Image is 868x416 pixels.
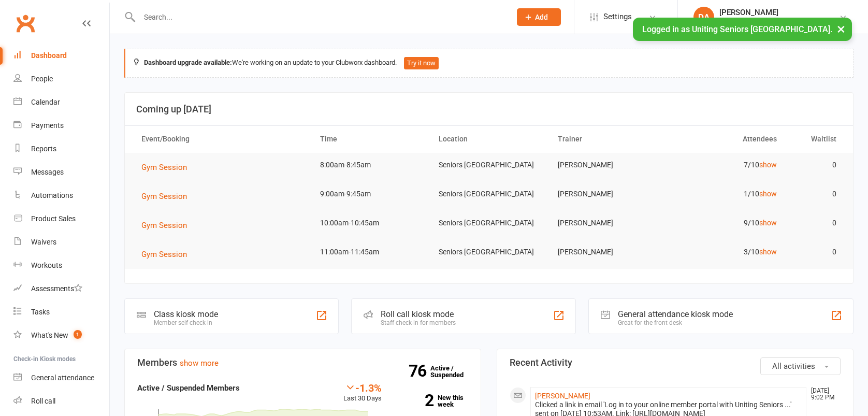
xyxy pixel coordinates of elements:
[31,98,60,106] div: Calendar
[141,250,187,259] span: Gym Session
[141,163,187,172] span: Gym Session
[381,319,456,326] div: Staff check-in for members
[760,357,841,375] button: All activities
[535,392,590,400] a: [PERSON_NAME]
[136,10,503,24] input: Search...
[154,319,218,326] div: Member self check-in
[667,240,786,264] td: 3/10
[786,211,846,235] td: 0
[397,393,433,408] strong: 2
[381,309,456,319] div: Roll call kiosk mode
[31,51,67,60] div: Dashboard
[31,331,68,339] div: What's New
[13,114,109,137] a: Payments
[13,231,109,254] a: Waivers
[786,153,846,177] td: 0
[404,57,439,69] button: Try it now
[13,324,109,347] a: What's New1
[772,362,815,371] span: All activities
[13,254,109,277] a: Workouts
[759,219,777,227] a: show
[13,137,109,161] a: Reports
[759,190,777,198] a: show
[397,394,468,408] a: 2New this week
[429,182,548,206] td: Seniors [GEOGRAPHIC_DATA]
[31,214,76,223] div: Product Sales
[618,309,733,319] div: General attendance kiosk mode
[13,300,109,324] a: Tasks
[13,207,109,231] a: Product Sales
[31,284,82,293] div: Assessments
[13,184,109,207] a: Automations
[429,126,548,152] th: Location
[667,211,786,235] td: 9/10
[31,261,62,269] div: Workouts
[311,240,430,264] td: 11:00am-11:45am
[535,13,548,21] span: Add
[430,357,476,386] a: 76Active / Suspended
[719,17,839,26] div: Uniting Seniors [GEOGRAPHIC_DATA]
[719,8,839,17] div: [PERSON_NAME]
[548,240,668,264] td: [PERSON_NAME]
[429,211,548,235] td: Seniors [GEOGRAPHIC_DATA]
[786,240,846,264] td: 0
[13,44,109,67] a: Dashboard
[141,192,187,201] span: Gym Session
[137,357,468,368] h3: Members
[429,240,548,264] td: Seniors [GEOGRAPHIC_DATA]
[311,153,430,177] td: 8:00am-8:45am
[548,126,668,152] th: Trainer
[13,366,109,390] a: General attendance kiosk mode
[13,91,109,114] a: Calendar
[832,18,850,40] button: ×
[31,168,64,176] div: Messages
[806,388,840,401] time: [DATE] 9:02 PM
[642,24,832,34] span: Logged in as Uniting Seniors [GEOGRAPHIC_DATA].
[311,211,430,235] td: 10:00am-10:45am
[13,277,109,300] a: Assessments
[786,182,846,206] td: 0
[180,358,219,368] a: show more
[31,121,64,130] div: Payments
[759,161,777,169] a: show
[31,145,56,153] div: Reports
[12,10,38,36] a: Clubworx
[124,49,853,78] div: We're working on an update to your Clubworx dashboard.
[141,190,194,203] button: Gym Session
[31,374,94,382] div: General attendance
[144,59,232,66] strong: Dashboard upgrade available:
[548,153,668,177] td: [PERSON_NAME]
[74,330,82,339] span: 1
[311,182,430,206] td: 9:00am-9:45am
[31,397,55,405] div: Roll call
[13,67,109,91] a: People
[667,182,786,206] td: 1/10
[141,161,194,174] button: Gym Session
[31,308,50,316] div: Tasks
[31,238,56,246] div: Waivers
[141,219,194,232] button: Gym Session
[136,104,842,114] h3: Coming up [DATE]
[311,126,430,152] th: Time
[154,309,218,319] div: Class kiosk mode
[13,390,109,413] a: Roll call
[31,75,53,83] div: People
[618,319,733,326] div: Great for the front desk
[759,248,777,256] a: show
[13,161,109,184] a: Messages
[603,5,632,28] span: Settings
[548,211,668,235] td: [PERSON_NAME]
[141,221,187,230] span: Gym Session
[667,153,786,177] td: 7/10
[132,126,311,152] th: Event/Booking
[141,248,194,261] button: Gym Session
[693,7,714,27] div: DA
[137,383,240,393] strong: Active / Suspended Members
[548,182,668,206] td: [PERSON_NAME]
[31,191,73,199] div: Automations
[667,126,786,152] th: Attendees
[786,126,846,152] th: Waitlist
[517,8,561,26] button: Add
[409,363,430,379] strong: 76
[343,382,382,404] div: Last 30 Days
